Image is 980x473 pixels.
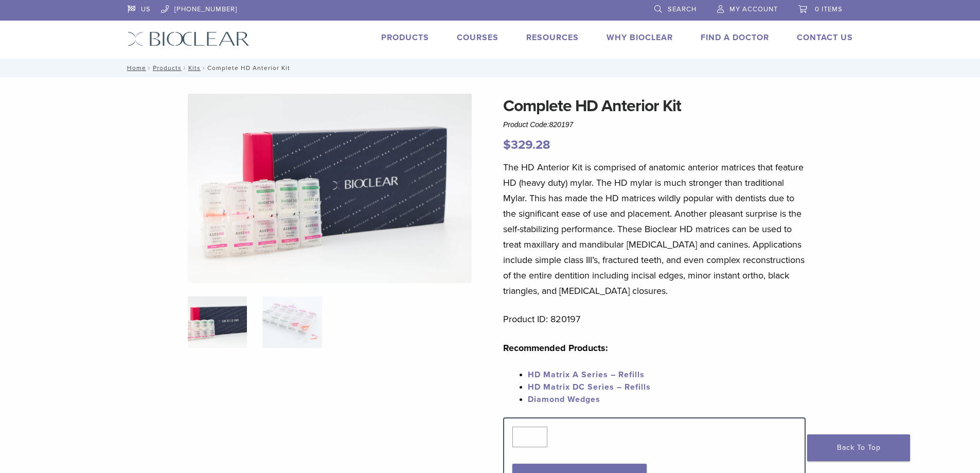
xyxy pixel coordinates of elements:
p: The HD Anterior Kit is comprised of anatomic anterior matrices that feature HD (heavy duty) mylar... [503,160,806,299]
span: 820197 [549,120,574,129]
p: Product ID: 820197 [503,311,806,327]
img: IMG_8088-1-324x324.jpg [188,296,247,348]
a: Kits [188,64,201,72]
nav: Complete HD Anterior Kit [120,59,861,77]
a: Why Bioclear [607,32,673,43]
a: Products [153,64,182,72]
span: My Account [729,5,778,13]
a: Contact Us [797,32,853,43]
a: Back To Top [807,434,910,461]
img: IMG_8088 (1) [188,94,472,283]
span: Product Code: [503,120,573,129]
img: Bioclear [128,31,250,46]
a: HD Matrix DC Series – Refills [528,382,651,392]
span: / [201,65,207,71]
span: / [146,65,153,71]
a: Courses [457,32,498,43]
span: $ [503,137,511,152]
a: Resources [526,32,579,43]
bdi: 329.28 [503,137,550,152]
a: Find A Doctor [701,32,769,43]
a: Home [124,64,146,72]
img: Complete HD Anterior Kit - Image 2 [262,296,322,348]
a: Diamond Wedges [528,394,600,405]
h1: Complete HD Anterior Kit [503,94,806,118]
span: Search [668,5,697,13]
span: 0 items [815,5,843,13]
a: HD Matrix A Series – Refills [528,370,645,380]
span: / [182,65,188,71]
strong: Recommended Products: [503,342,608,354]
a: Products [381,32,429,43]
